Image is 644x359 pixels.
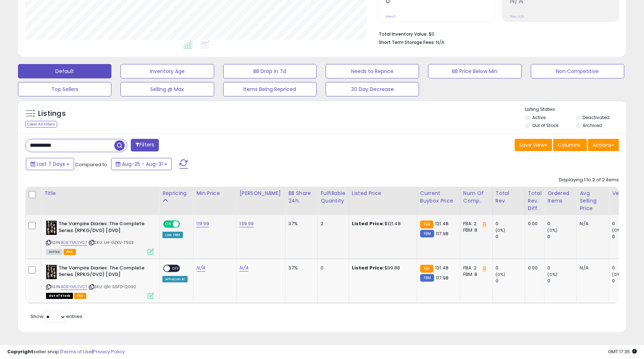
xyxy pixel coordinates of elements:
[170,265,181,271] span: OFF
[122,160,163,168] span: Aug-25 - Aug-31
[379,29,613,38] li: $0
[612,265,641,271] div: 0
[463,221,487,227] div: FBA: 2
[547,233,576,240] div: 0
[612,272,622,277] small: (0%)
[61,240,87,246] a: B08YML2VC7
[528,190,542,212] div: Total Rev. Diff.
[321,190,345,205] div: Fulfillable Quantity
[288,190,314,205] div: BB Share 24h.
[547,190,574,205] div: Ordered Items
[496,190,522,205] div: Total Rev.
[588,139,619,151] button: Actions
[580,221,603,227] div: N/A
[46,221,154,254] div: ASIN:
[196,264,205,272] a: N/A
[239,220,254,227] a: 139.99
[18,82,111,96] button: Top Sellers
[111,158,172,170] button: Aug-25 - Aug-31
[496,278,525,284] div: 0
[515,139,552,151] button: Save View
[379,39,435,45] b: Short Term Storage Fees:
[496,221,525,227] div: 0
[64,249,76,255] span: FBA
[463,265,487,271] div: FBA: 2
[547,265,576,271] div: 0
[61,284,87,290] a: B08YML2VC7
[553,139,587,151] button: Columns
[532,122,558,128] label: Out of Stock
[420,265,433,273] small: FBA
[436,39,445,46] span: N/A
[38,109,66,119] h5: Listings
[239,264,248,272] a: N/A
[463,271,487,278] div: FBM: 8
[7,348,33,355] strong: Copyright
[288,221,312,227] div: 37%
[196,220,209,227] a: 119.99
[7,349,125,355] div: seller snap | |
[531,64,624,78] button: Non Competitive
[583,114,609,121] label: Deactivated
[46,221,57,235] img: 41GsEdF4SQL._SL40_.jpg
[25,121,57,128] div: Clear All Filters
[528,221,539,227] div: 0.00
[46,293,73,299] span: All listings that are currently out of stock and unavailable for purchase on Amazon
[559,177,619,183] div: Displaying 1 to 2 of 2 items
[532,114,546,121] label: Active
[496,265,525,271] div: 0
[352,190,414,197] div: Listed Price
[326,82,419,96] button: 30 Day Decrease
[162,190,190,197] div: Repricing
[352,220,385,227] b: Listed Price:
[131,139,159,151] button: Filters
[120,82,214,96] button: Selling @ Max
[74,293,86,299] span: FBA
[162,276,188,282] div: Amazon AI
[496,272,506,277] small: (0%)
[46,265,57,279] img: 41GsEdF4SQL._SL40_.jpg
[352,265,411,271] div: $99.88
[612,190,638,197] div: Velocity
[510,14,524,19] small: Prev: N/A
[436,230,448,237] span: 117.98
[420,274,434,282] small: FBM
[164,221,173,227] span: ON
[26,158,74,170] button: Last 7 Days
[528,265,539,271] div: 0.00
[288,265,312,271] div: 37%
[37,160,65,168] span: Last 7 Days
[223,82,317,96] button: Items Being Repriced
[179,221,190,227] span: OFF
[463,190,489,205] div: Num of Comp.
[496,227,506,233] small: (0%)
[75,161,108,168] span: Compared to:
[61,348,92,355] a: Terms of Use
[59,265,146,280] b: The Vampire Diaries: The Complete Series (RPKG/DVD) [DVD]
[612,233,641,240] div: 0
[352,264,385,271] b: Listed Price:
[463,227,487,233] div: FBM: 8
[420,230,434,237] small: FBM
[88,240,134,245] span: | SKU: U4-GZKV-T9S3
[239,190,282,197] div: [PERSON_NAME]
[321,265,343,271] div: 0
[435,220,448,227] span: 121.48
[120,64,214,78] button: Inventory Age
[379,31,428,37] b: Total Inventory Value:
[352,221,411,227] div: $121.48
[46,265,154,298] div: ASIN:
[18,64,111,78] button: Default
[223,64,317,78] button: BB Drop in 7d
[558,141,580,149] span: Columns
[46,249,63,255] span: All listings currently available for purchase on Amazon
[583,122,602,128] label: Archived
[612,227,622,233] small: (0%)
[435,264,448,271] span: 121.48
[44,190,156,197] div: Title
[547,227,557,233] small: (0%)
[547,278,576,284] div: 0
[420,221,433,228] small: FBA
[326,64,419,78] button: Needs to Reprice
[580,190,606,212] div: Avg Selling Price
